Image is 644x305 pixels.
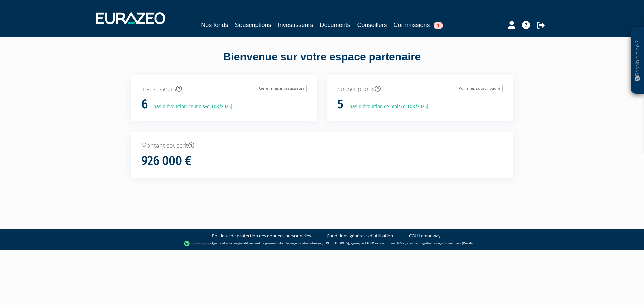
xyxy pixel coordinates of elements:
a: Conditions générales d'utilisation [327,233,393,239]
p: Montant souscrit [141,141,503,150]
a: Politique de protection des données personnelles [212,233,311,239]
a: Registre des agents financiers (Regafi) [420,241,473,245]
h1: 5 [337,97,343,111]
span: 1 [434,22,443,29]
h1: 6 [141,97,148,111]
a: Commissions1 [394,20,443,30]
a: Souscriptions [235,20,271,30]
p: Besoin d'aide ? [634,30,641,91]
a: Conseillers [357,20,387,30]
a: Nos fonds [201,20,228,30]
img: logo-lemonway.png [184,240,210,247]
a: Lemonway [224,241,239,245]
div: Bienvenue sur votre espace partenaire [126,49,518,75]
h1: 926 000 € [141,154,192,168]
a: CGU Lemonway [409,233,441,239]
p: pas d'évolution ce mois-ci (08/2025) [344,103,428,111]
a: Documents [320,20,351,30]
p: pas d'évolution ce mois-ci (08/2025) [149,103,232,111]
div: - Agent de (établissement de paiement dont le siège social est situé au [STREET_ADDRESS], agréé p... [7,240,637,247]
p: Investisseurs [141,85,307,93]
a: Voir mes souscriptions [457,85,503,92]
a: Investisseurs [278,20,313,30]
a: Gérer mes investisseurs [257,85,307,92]
img: 1732889491-logotype_eurazeo_blanc_rvb.png [96,12,165,24]
p: Souscriptions [337,85,503,93]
